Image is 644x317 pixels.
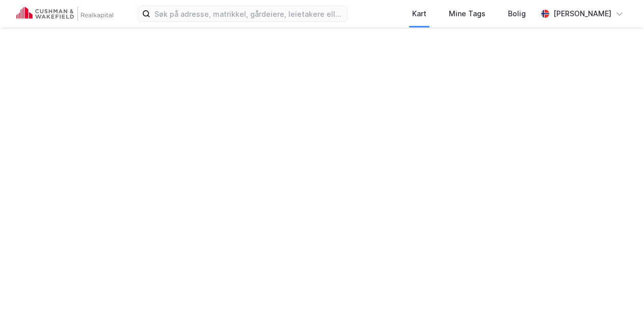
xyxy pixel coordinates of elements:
div: Bolig [508,8,526,20]
div: [PERSON_NAME] [553,8,611,20]
input: Søk på adresse, matrikkel, gårdeiere, leietakere eller personer [150,6,347,21]
div: Mine Tags [449,8,486,20]
img: cushman-wakefield-realkapital-logo.202ea83816669bd177139c58696a8fa1.svg [16,7,113,21]
iframe: Chat Widget [593,268,644,317]
div: Kart [412,8,426,20]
